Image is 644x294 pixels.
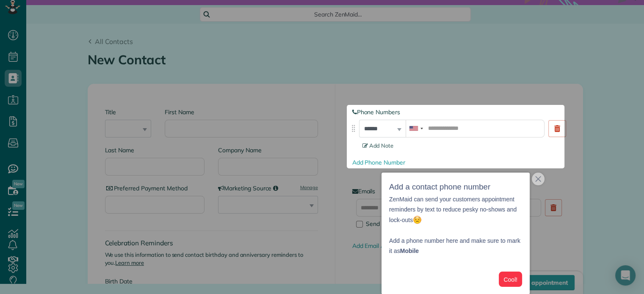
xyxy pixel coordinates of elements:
[349,124,358,133] img: drag_indicator-119b368615184ecde3eda3c64c821f6cf29d3e2b97b89ee44bc31753036683e5.png
[352,108,566,116] label: Phone Numbers
[406,120,426,137] div: United States: +1
[389,194,522,225] p: ZenMaid can send your customers appointment reminders by text to reduce pesky no-shows and lock-outs
[389,180,522,194] h3: Add a contact phone number
[389,225,522,256] p: Add a phone number here and make sure to mark it as
[400,247,419,254] strong: Mobile
[499,272,522,287] button: Cool!
[413,215,422,224] img: :worried:
[352,159,405,166] a: Add Phone Number
[532,173,544,185] button: close,
[362,142,394,149] span: Add Note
